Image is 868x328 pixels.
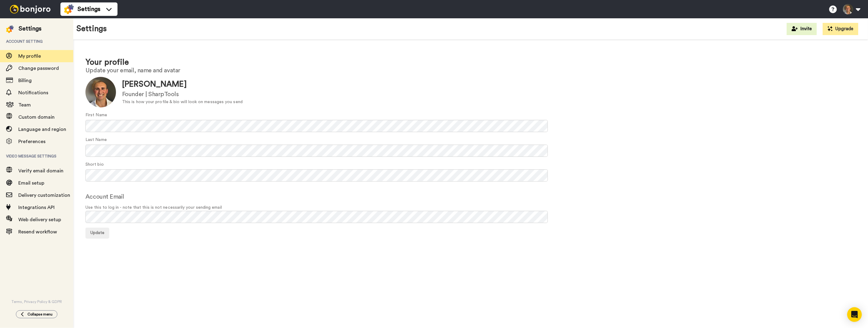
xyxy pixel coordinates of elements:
[7,5,53,13] img: bj-logo-header-white.svg
[85,112,107,118] label: First Name
[85,204,856,211] span: Use this to log in - note that this is not necessarily your sending email
[18,78,32,83] span: Billing
[85,228,109,239] button: Update
[18,54,41,59] span: My profile
[787,23,817,35] button: Invite
[18,229,57,234] span: Resend workflow
[18,90,48,95] span: Notifications
[847,307,862,322] div: Open Intercom Messenger
[16,310,57,318] button: Collapse menu
[76,24,107,33] h1: Settings
[18,205,55,210] span: Integrations API
[78,5,100,13] span: Settings
[823,23,858,35] button: Upgrade
[18,193,70,198] span: Delivery customization
[18,127,66,132] span: Language and region
[122,90,243,99] div: Founder | SharpTools
[85,161,104,168] label: Short bio
[85,58,856,67] h1: Your profile
[122,79,243,90] div: [PERSON_NAME]
[90,231,104,235] span: Update
[6,25,14,33] img: settings-colored.svg
[27,312,52,317] span: Collapse menu
[85,67,856,74] h2: Update your email, name and avatar
[19,24,42,33] div: Settings
[18,66,59,71] span: Change password
[122,99,243,105] div: This is how your profile & bio will look on messages you send
[64,4,74,14] img: settings-colored.svg
[18,103,31,107] span: Team
[18,168,63,173] span: Verify email domain
[18,181,44,186] span: Email setup
[18,217,61,222] span: Web delivery setup
[85,137,107,143] label: Last Name
[18,139,45,144] span: Preferences
[85,192,124,201] label: Account Email
[18,115,55,120] span: Custom domain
